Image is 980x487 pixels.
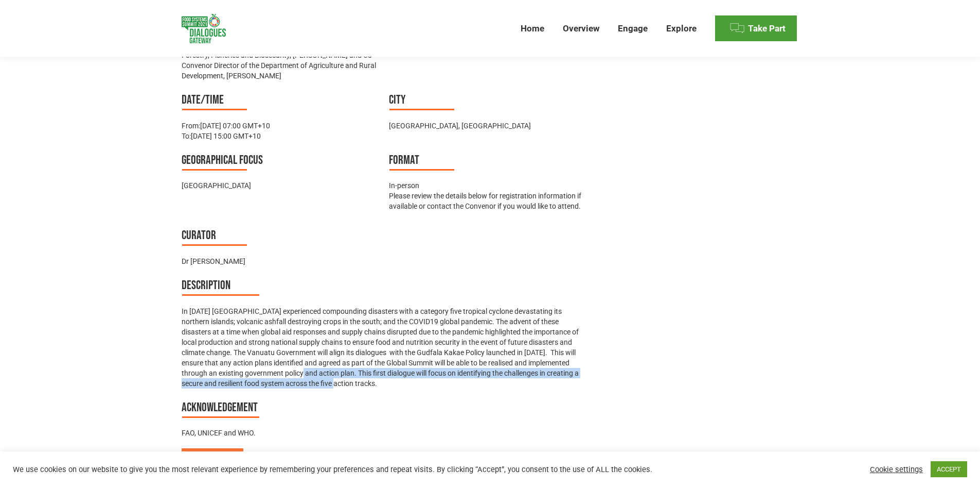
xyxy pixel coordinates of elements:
div: In-person [389,180,586,191]
h3: City [389,91,586,110]
time: [DATE] 15:00 GMT+10 [191,132,261,140]
div: [GEOGRAPHIC_DATA], [GEOGRAPHIC_DATA] [389,121,586,131]
div: Dr [PERSON_NAME] [182,256,379,266]
div: From: To: [182,121,379,141]
a: Contact Convenor [182,448,243,469]
div: We use cookies on our website to give you the most relevant experience by remembering your prefer... [13,465,681,474]
div: Director General of the Ministry of Agriculture, Livestock, Forestry, Fisheries and Biosecurity, ... [182,40,379,81]
h3: Date/time [182,91,379,110]
img: Food Systems Summit Dialogues [182,14,226,43]
span: Overview [563,23,599,34]
img: Menu icon [729,21,745,36]
a: Cookie settings [870,465,923,474]
h3: Format [389,152,586,171]
span: Home [521,23,544,34]
p: Please review the details below for registration information if available or contact the Convenor... [389,191,586,211]
a: ACCEPT [931,461,967,477]
p: In [DATE] [GEOGRAPHIC_DATA] experienced compounding disasters with a category five tropical cyclo... [182,306,586,389]
h3: Description [182,277,586,296]
span: Engage [618,23,648,34]
h3: Curator [182,227,379,246]
h3: Geographical focus [182,152,379,171]
h3: Acknowledgement [182,399,586,418]
div: FAO, UNICEF and WHO. [182,428,586,438]
div: [GEOGRAPHIC_DATA] [182,180,379,191]
span: Explore [666,23,697,34]
time: [DATE] 07:00 GMT+10 [200,122,270,130]
span: Take Part [748,23,786,34]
